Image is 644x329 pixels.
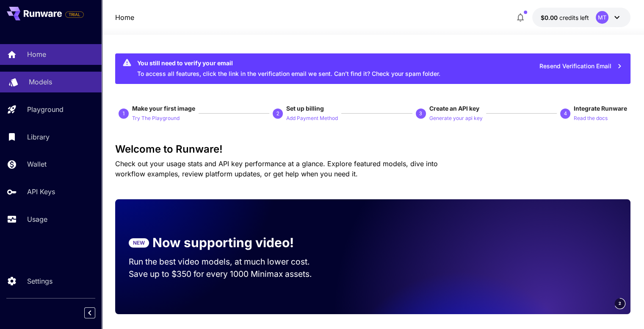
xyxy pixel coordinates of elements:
p: Add Payment Method [286,114,338,123]
p: Usage [27,214,47,224]
p: Library [27,132,50,142]
p: Settings [27,276,53,286]
span: $0.00 [541,14,559,21]
p: 4 [564,110,567,117]
span: Integrate Runware [574,105,627,112]
button: Collapse sidebar [84,307,95,318]
p: Run the best video models, at much lower cost. [129,256,326,268]
p: Generate your api key [429,114,483,123]
span: Check out your usage stats and API key performance at a glance. Explore featured models, dive int... [115,159,438,178]
p: Models [29,77,52,87]
h3: Welcome to Runware! [115,143,630,155]
a: Home [115,12,134,22]
p: Wallet [27,159,47,169]
div: To access all features, click the link in the verification email we sent. Can’t find it? Check yo... [137,56,440,81]
span: 2 [619,300,621,307]
div: Collapse sidebar [91,305,102,321]
p: Try The Playground [132,114,180,123]
div: $0.00 [541,13,589,22]
span: Create an API key [429,105,479,112]
p: Playground [27,104,64,114]
div: You still need to verify your email [137,59,440,67]
p: 2 [276,110,279,117]
button: $0.00MT [532,8,630,27]
p: Home [27,49,46,59]
p: 1 [122,110,125,117]
span: Add your payment card to enable full platform functionality. [65,9,84,20]
p: Save up to $350 for every 1000 Minimax assets. [129,268,326,280]
span: Make your first image [132,105,195,112]
button: Generate your api key [429,113,483,123]
p: Now supporting video! [152,233,294,252]
p: Read the docs [574,114,608,123]
span: Set up billing [286,105,324,112]
button: Add Payment Method [286,113,338,123]
span: credits left [559,14,589,21]
nav: breadcrumb [115,12,134,22]
button: Resend Verification Email [535,58,627,75]
p: NEW [133,239,145,247]
button: Read the docs [574,113,608,123]
span: TRIAL [66,11,83,18]
p: 3 [419,110,422,117]
button: Try The Playground [132,113,180,123]
div: MT [596,11,608,24]
p: API Keys [27,187,55,197]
